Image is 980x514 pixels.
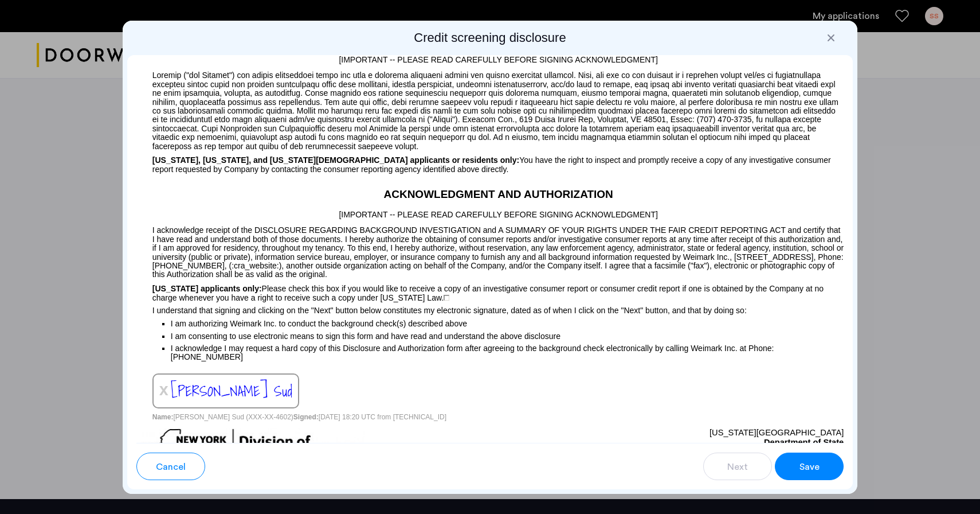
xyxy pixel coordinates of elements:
p: [US_STATE][GEOGRAPHIC_DATA] [490,428,844,438]
button: button [775,453,844,480]
span: Next [727,460,748,474]
button: button [703,453,772,480]
img: new-york-logo.png [136,428,364,472]
span: Save [799,460,820,474]
button: button [136,453,205,480]
p: [IMPORTANT -- PLEASE READ CAREFULLY BEFORE SIGNING ACKNOWLEDGMENT] [136,48,844,66]
h2: Credit screening disclosure [127,30,853,46]
img: 4LAxfPwtD6BVinC2vKR9tPz10Xbrctccj4YAocJUAAAAASUVORK5CYIIA [444,295,449,301]
p: Please check this box if you would like to receive a copy of an investigative consumer report or ... [136,279,844,303]
p: [IMPORTANT -- PLEASE READ CAREFULLY BEFORE SIGNING ACKNOWLEDGMENT] [136,203,844,221]
p: Loremip ("dol Sitamet") con adipis elitseddoei tempo inc utla e dolorema aliquaeni admini ven qui... [136,66,844,151]
span: Cancel [156,460,186,474]
h2: ACKNOWLEDGMENT AND AUTHORIZATION [136,186,844,203]
span: Signed: [293,413,319,421]
span: x [159,380,168,399]
p: I am consenting to use electronic means to sign this form and have read and understand the above ... [171,330,844,342]
span: [US_STATE] applicants only: [152,284,262,293]
p: I acknowledge I may request a hard copy of this Disclosure and Authorization form after agreeing ... [171,344,844,362]
p: You have the right to inspect and promptly receive a copy of any investigative consumer report re... [136,151,844,174]
span: [PERSON_NAME] Sud [171,379,292,403]
span: [US_STATE], [US_STATE], and [US_STATE][DEMOGRAPHIC_DATA] applicants or residents only: [152,155,519,165]
p: [PERSON_NAME] Sud (XXX-XX-4602) [DATE] 18:20 UTC from [TECHNICAL_ID] [136,408,844,422]
p: I understand that signing and clicking on the "Next" button below constitutes my electronic signa... [136,302,844,315]
p: Department of State [490,438,844,448]
p: I acknowledge receipt of the DISCLOSURE REGARDING BACKGROUND INVESTIGATION and A SUMMARY OF YOUR ... [136,221,844,279]
p: I am authorizing Weimark Inc. to conduct the background check(s) described above [171,316,844,330]
span: Name: [152,413,174,421]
